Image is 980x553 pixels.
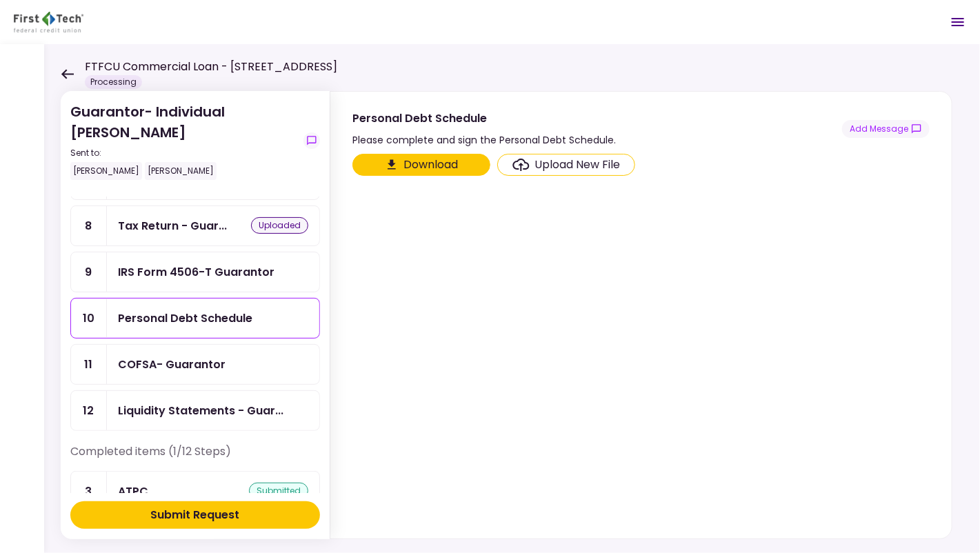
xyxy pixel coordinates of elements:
[941,6,974,39] button: Open menu
[118,483,148,500] div: ATPC
[70,162,142,180] div: [PERSON_NAME]
[70,390,320,431] a: 12Liquidity Statements - Guarantor
[842,120,930,138] button: show-messages
[14,12,83,32] img: Partner icon
[70,147,298,159] div: Sent to:
[85,59,337,75] h1: FTFCU Commercial Loan - [STREET_ADDRESS]
[70,501,320,529] button: Submit Request
[118,310,252,327] div: Personal Debt Schedule
[70,101,298,180] div: Guarantor- Individual [PERSON_NAME]
[145,162,217,180] div: [PERSON_NAME]
[251,217,308,234] div: uploaded
[71,391,107,430] div: 12
[70,344,320,385] a: 11COFSA- Guarantor
[118,263,274,281] div: IRS Form 4506-T Guarantor
[118,402,283,419] div: Liquidity Statements - Guarantor
[70,443,320,471] div: Completed items (1/12 Steps)
[70,252,320,292] a: 9IRS Form 4506-T Guarantor
[352,132,616,148] div: Please complete and sign the Personal Debt Schedule.
[71,299,107,338] div: 10
[118,217,227,234] div: Tax Return - Guarantor
[70,471,320,512] a: 3ATPCsubmitted
[249,483,308,499] div: submitted
[71,472,107,511] div: 3
[71,206,107,245] div: 8
[535,157,621,173] div: Upload New File
[330,91,952,539] div: Personal Debt SchedulePlease complete and sign the Personal Debt Schedule.show-messagesClick here...
[71,345,107,384] div: 11
[70,205,320,246] a: 8Tax Return - Guarantoruploaded
[151,507,240,523] div: Submit Request
[497,154,635,176] span: Click here to upload the required document
[352,154,490,176] button: Click here to download the document
[85,75,142,89] div: Processing
[118,356,226,373] div: COFSA- Guarantor
[71,252,107,292] div: 9
[70,298,320,339] a: 10Personal Debt Schedule
[303,132,320,149] button: show-messages
[352,110,616,127] div: Personal Debt Schedule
